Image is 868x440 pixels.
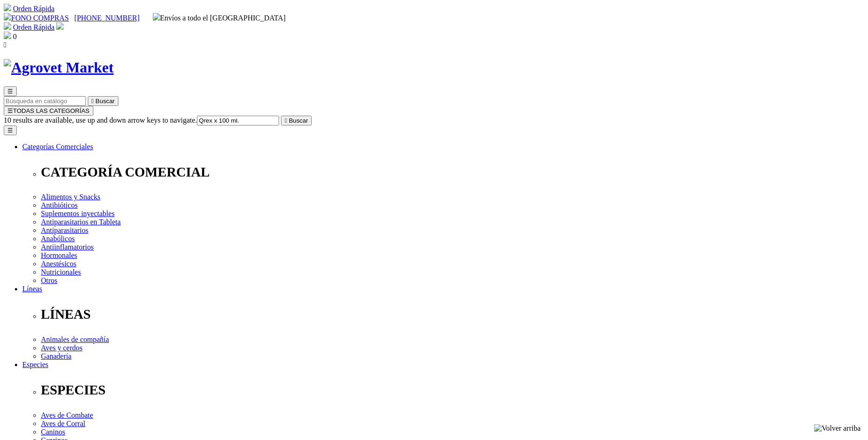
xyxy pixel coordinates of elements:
[4,59,114,76] img: Agrovet Market
[4,13,11,20] img: phone.svg
[41,235,75,243] a: Anabólicos
[4,116,197,124] span: 10 results are available, use up and down arrow keys to navigate.
[4,4,11,11] img: shopping-cart.svg
[4,14,69,22] a: FONO COMPRAS
[41,251,77,259] a: Hormonales
[56,22,64,30] img: user.svg
[814,424,861,433] img: Volver arriba
[13,5,54,13] a: Orden Rápida
[41,276,58,284] a: Otros
[5,339,160,435] iframe: Brevo live chat
[41,428,65,436] a: Caninos
[41,164,864,180] p: CATEGORÍA COMERCIAL
[281,116,312,125] button:  Buscar
[41,307,864,322] p: LÍNEAS
[56,23,64,31] a: Acceda a su cuenta de cliente
[96,98,115,105] span: Buscar
[13,23,54,31] a: Orden Rápida
[41,243,94,251] a: Antiinflamatorios
[7,88,13,95] span: ☰
[285,117,287,124] i: 
[41,260,76,268] a: Anestésicos
[4,22,11,30] img: shopping-cart.svg
[41,335,109,343] a: Animales de compañía
[4,86,17,96] button: ☰
[41,218,121,226] a: Antiparasitarios en Tableta
[22,285,42,293] a: Líneas
[41,210,115,217] a: Suplementos inyectables
[289,117,308,124] span: Buscar
[4,32,11,39] img: shopping-bag.svg
[4,41,7,49] i: 
[4,125,17,135] button: ☰
[153,14,286,22] span: Envíos a todo el [GEOGRAPHIC_DATA]
[41,268,81,276] a: Nutricionales
[153,13,160,20] img: delivery-truck.svg
[41,382,864,398] p: ESPECIES
[41,201,78,209] a: Antibióticos
[22,143,93,151] a: Categorías Comerciales
[7,107,13,114] span: ☰
[4,96,86,106] input: Buscar
[4,106,93,116] button: ☰TODAS LAS CATEGORÍAS
[74,14,139,22] a: [PHONE_NUMBER]
[41,226,88,234] a: Antiparasitarios
[88,96,118,106] button:  Buscar
[13,33,17,40] span: 0
[91,98,94,105] i: 
[197,116,279,125] input: Buscar
[41,193,100,201] a: Alimentos y Snacks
